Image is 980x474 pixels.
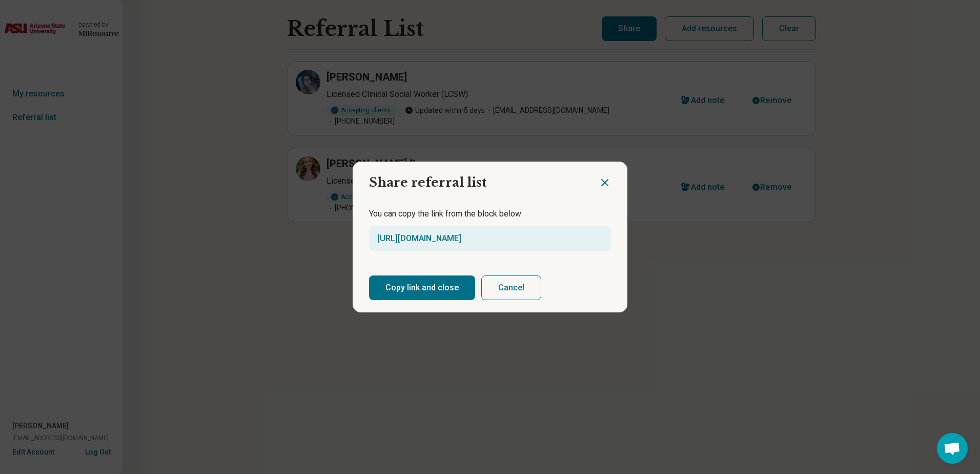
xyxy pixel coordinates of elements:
[481,275,541,300] button: Cancel
[377,233,461,243] a: [URL][DOMAIN_NAME]
[369,275,475,300] button: Copy link and close
[353,162,599,195] h2: Share referral list
[369,208,611,220] p: You can copy the link from the block below
[599,176,611,189] button: Close dialog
